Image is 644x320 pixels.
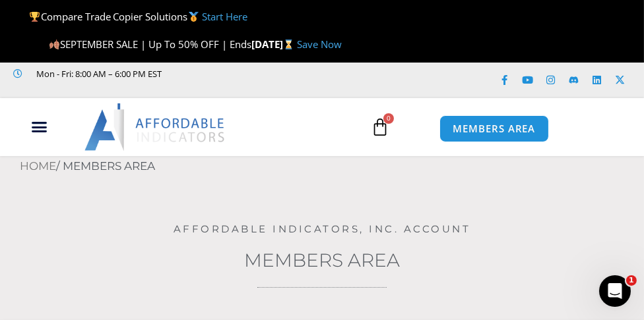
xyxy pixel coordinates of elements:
iframe: Intercom live chat [599,275,631,307]
a: Save Now [297,38,342,51]
span: MEMBERS AREA [453,124,536,134]
img: 🏆 [30,12,40,22]
img: 🍂 [49,40,59,49]
strong: [DATE] [251,38,297,51]
a: Start Here [202,10,247,23]
nav: Breadcrumb [20,156,644,177]
span: Compare Trade Copier Solutions [29,10,247,23]
img: LogoAI | Affordable Indicators – NinjaTrader [84,103,226,151]
iframe: Customer reviews powered by Trustpilot [13,82,211,95]
span: 1 [626,275,637,286]
span: Mon - Fri: 8:00 AM – 6:00 PM EST [34,66,162,82]
a: Members Area [244,249,400,271]
img: ⌛ [284,40,294,49]
div: Menu Toggle [7,115,71,140]
a: Affordable Indicators, Inc. Account [174,223,471,235]
img: 🥇 [189,12,199,22]
span: SEPTEMBER SALE | Up To 50% OFF | Ends [49,38,251,51]
a: Home [20,159,56,173]
span: 0 [383,113,394,124]
a: 0 [351,108,409,146]
a: MEMBERS AREA [439,115,550,142]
